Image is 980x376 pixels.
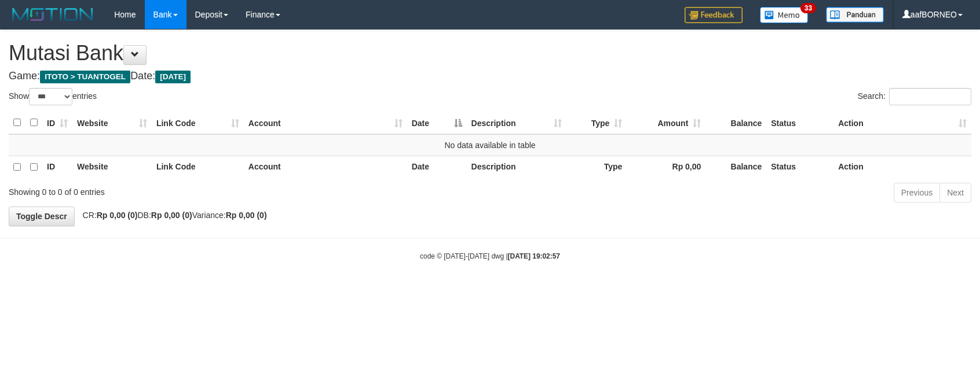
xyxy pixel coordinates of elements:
[467,156,567,178] th: Description
[42,156,72,178] th: ID
[72,112,152,134] th: Website: activate to sort column ascending
[152,112,244,134] th: Link Code: activate to sort column ascending
[9,182,400,198] div: Showing 0 to 0 of 0 entries
[151,211,192,220] strong: Rp 0,00 (0)
[766,112,833,134] th: Status
[627,156,705,178] th: Rp 0,00
[42,112,72,134] th: ID: activate to sort column ascending
[9,207,75,226] a: Toggle Descr
[760,7,809,23] img: Button%20Memo.svg
[9,6,97,23] img: MOTION_logo.png
[77,211,267,220] span: CR: DB: Variance:
[508,252,560,260] strong: [DATE] 19:02:57
[244,156,407,178] th: Account
[467,112,567,134] th: Description: activate to sort column ascending
[9,42,971,65] h1: Mutasi Bank
[9,88,97,105] label: Show entries
[566,156,627,178] th: Type
[627,112,705,134] th: Amount: activate to sort column ascending
[889,88,971,105] input: Search:
[833,156,971,178] th: Action
[407,156,467,178] th: Date
[152,156,244,178] th: Link Code
[226,211,267,220] strong: Rp 0,00 (0)
[244,112,407,134] th: Account: activate to sort column ascending
[826,7,884,23] img: panduan.png
[566,112,627,134] th: Type: activate to sort column ascending
[29,88,72,105] select: Showentries
[97,211,138,220] strong: Rp 0,00 (0)
[800,3,816,13] span: 33
[858,88,971,105] label: Search:
[894,183,940,202] a: Previous
[9,134,971,156] td: No data available in table
[705,156,766,178] th: Balance
[9,71,971,82] h4: Game: Date:
[705,112,766,134] th: Balance
[40,71,130,83] span: ITOTO > TUANTOGEL
[766,156,833,178] th: Status
[420,252,560,260] small: code © [DATE]-[DATE] dwg |
[155,71,191,83] span: [DATE]
[72,156,152,178] th: Website
[939,183,971,202] a: Next
[833,112,971,134] th: Action: activate to sort column ascending
[685,7,743,23] img: Feedback.jpg
[407,112,467,134] th: Date: activate to sort column descending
